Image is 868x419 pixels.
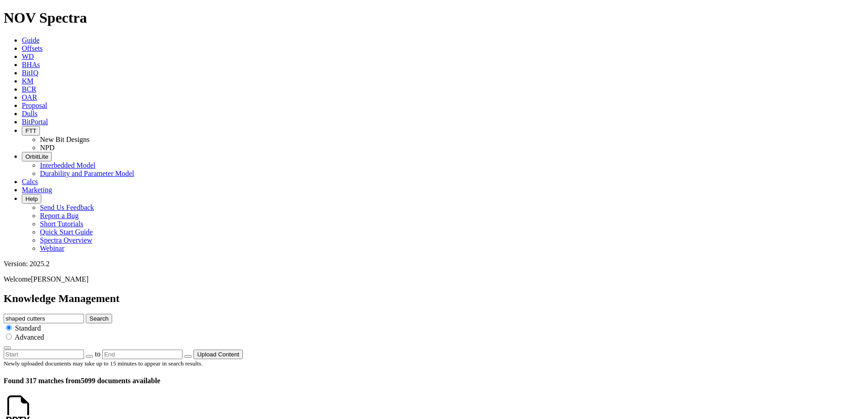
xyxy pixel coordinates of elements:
a: Marketing [22,186,52,194]
a: Durability and Parameter Model [40,170,134,177]
input: Start [4,350,84,359]
a: Short Tutorials [40,220,84,228]
a: Send Us Feedback [40,204,94,211]
div: Version: 2025.2 [4,260,864,268]
input: End [102,350,182,359]
a: OAR [22,93,37,101]
a: Interbedded Model [40,161,95,169]
a: Quick Start Guide [40,228,93,236]
span: OrbitLite [25,153,48,160]
span: to [95,350,100,358]
a: BitIQ [22,69,38,77]
a: Calcs [22,178,38,185]
a: BitPortal [22,118,48,126]
button: Search [86,314,112,323]
h2: Knowledge Management [4,292,864,305]
a: BCR [22,85,36,93]
a: Spectra Overview [40,236,92,244]
a: New Bit Designs [40,136,89,143]
p: Welcome [4,275,864,283]
h4: 5099 documents available [4,377,864,385]
span: Help [25,195,38,202]
a: Proposal [22,102,47,109]
input: e.g. Smoothsteer Record [4,314,84,323]
small: Newly uploaded documents may take up to 15 minutes to appear in search results. [4,360,202,367]
span: Found 317 matches from [4,377,81,385]
button: OrbitLite [22,152,52,161]
h1: NOV Spectra [4,10,864,26]
button: Help [22,194,41,204]
a: Webinar [40,244,64,252]
a: Offsets [22,44,43,52]
a: WD [22,53,34,60]
a: BHAs [22,61,40,68]
span: [PERSON_NAME] [31,275,89,283]
button: FTT [22,126,40,136]
span: Advanced [15,333,44,341]
a: Report a Bug [40,212,79,219]
span: FTT [25,127,36,134]
a: NPD [40,144,54,151]
a: Dulls [22,110,38,117]
a: Guide [22,36,39,44]
button: Upload Content [193,350,243,359]
span: Standard [15,324,41,332]
a: KM [22,77,34,85]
